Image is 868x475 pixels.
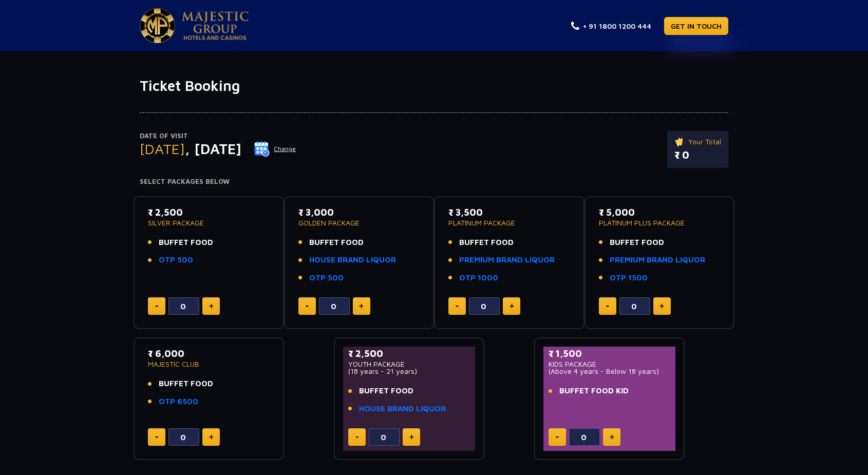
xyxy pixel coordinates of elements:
[309,237,364,249] span: BUFFET FOOD
[510,303,514,309] img: plus
[182,11,249,40] img: Majestic Pride
[209,303,214,309] img: plus
[610,254,705,266] a: PREMIUM BRAND LIQUOR
[298,219,420,226] p: GOLDEN PACKAGE
[348,360,470,368] p: YOUTH PACKAGE
[140,178,728,186] h4: Select Packages Below
[159,254,193,266] a: OTP 500
[359,303,364,309] img: plus
[306,306,309,307] img: minus
[359,403,446,415] a: HOUSE BRAND LIQUOR
[448,205,570,219] p: ₹ 3,500
[610,237,664,249] span: BUFFET FOOD
[348,368,470,375] p: (18 years - 21 years)
[309,272,344,284] a: OTP 500
[559,385,629,397] span: BUFFET FOOD KID
[148,347,270,360] p: ₹ 6,000
[309,254,396,266] a: HOUSE BRAND LIQUOR
[159,237,213,249] span: BUFFET FOOD
[348,347,470,360] p: ₹ 2,500
[148,219,270,226] p: SILVER PACKAGE
[159,378,213,390] span: BUFFET FOOD
[556,436,559,438] img: minus
[606,306,609,307] img: minus
[298,205,420,219] p: ₹ 3,000
[674,147,721,163] p: ₹ 0
[355,436,358,438] img: minus
[254,141,296,157] button: Change
[549,360,670,368] p: KIDS PACKAGE
[599,205,721,219] p: ₹ 5,000
[185,140,241,157] span: , [DATE]
[140,77,728,94] h1: Ticket Booking
[209,434,214,440] img: plus
[359,385,413,397] span: BUFFET FOOD
[456,306,459,307] img: minus
[610,434,614,440] img: plus
[459,272,498,284] a: OTP 1000
[409,434,414,440] img: plus
[674,136,721,147] p: Your Total
[148,205,270,219] p: ₹ 2,500
[571,21,651,31] a: + 91 1800 1200 444
[140,140,185,157] span: [DATE]
[610,272,648,284] a: OTP 1500
[459,237,514,249] span: BUFFET FOOD
[459,254,555,266] a: PREMIUM BRAND LIQUOR
[664,17,728,35] a: GET IN TOUCH
[599,219,721,226] p: PLATINUM PLUS PACKAGE
[674,136,685,147] img: ticket
[159,396,198,408] a: OTP 6500
[549,347,670,360] p: ₹ 1,500
[659,303,664,309] img: plus
[155,306,158,307] img: minus
[140,131,296,141] p: Date of Visit
[549,368,670,375] p: (Above 4 years - Below 18 years)
[140,8,175,43] img: Majestic Pride
[155,436,158,438] img: minus
[148,360,270,368] p: MAJESTIC CLUB
[448,219,570,226] p: PLATINUM PACKAGE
